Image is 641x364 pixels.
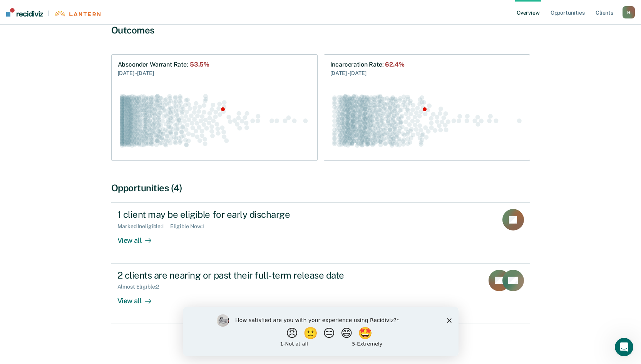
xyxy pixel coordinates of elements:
img: Recidiviz [6,8,43,17]
button: H [623,6,635,18]
a: 1 client may be eligible for early dischargeMarked Ineligible:1Eligible Now:1View all [111,202,530,263]
span: 53.5% [190,61,209,68]
div: [DATE] - [DATE] [330,68,405,77]
div: View all [117,230,161,245]
a: Incarceration Rate:62.4%[DATE] - [DATE]Swarm plot of all incarceration rates in the state for ALL... [324,54,530,160]
a: Absconder Warrant Rate:53.5%[DATE] - [DATE]Swarm plot of all absconder warrant rates in the state... [111,54,318,160]
div: Swarm plot of all incarceration rates in the state for ALL caseloads, highlighting values of 62.4... [330,87,524,154]
div: Swarm plot of all absconder warrant rates in the state for ALL caseloads, highlighting values of ... [118,87,311,154]
div: Outcomes [111,25,530,36]
iframe: Intercom live chat [615,338,633,356]
div: Almost Eligible : 2 [117,284,166,290]
div: 2 clients are nearing or past their full-term release date [117,270,388,281]
div: Eligible Now : 1 [170,223,211,230]
div: Incarceration Rate : [330,61,405,68]
div: Marked Ineligible : 1 [117,223,170,230]
div: [DATE] - [DATE] [118,68,210,77]
div: Opportunities (4) [111,182,530,194]
span: | [43,10,54,17]
div: Absconder Warrant Rate : [118,61,210,68]
span: 62.4% [385,61,404,68]
img: Lantern [54,11,100,17]
div: 1 client may be eligible for early discharge [117,209,388,220]
iframe: Survey by Kim from Recidiviz [183,307,459,356]
a: | [6,8,100,17]
div: View all [117,290,161,305]
a: 2 clients are nearing or past their full-term release dateAlmost Eligible:2View all [111,264,530,324]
